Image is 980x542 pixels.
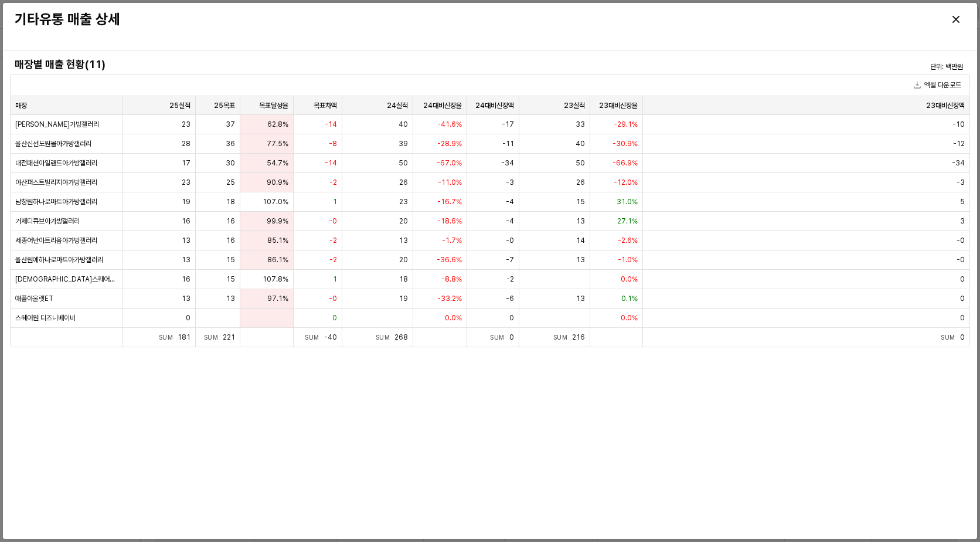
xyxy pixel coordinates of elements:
span: 99.9% [267,216,288,226]
span: 16 [226,236,235,245]
span: 90.9% [267,178,288,187]
span: -4 [506,216,514,226]
span: 15 [576,197,585,206]
span: -7 [506,255,514,265]
span: -3 [957,178,965,187]
span: -33.2% [437,294,462,303]
span: -14 [325,120,337,129]
span: 19 [182,197,190,206]
span: 0 [960,294,965,303]
span: 13 [576,294,585,303]
span: 86.1% [267,255,288,265]
span: 20 [399,255,408,265]
span: 97.1% [267,294,288,303]
span: -0 [957,255,965,265]
span: 23실적 [564,101,585,110]
span: 거제디큐브아가방갤러리 [15,216,80,226]
span: -67.0% [437,158,462,168]
span: 40 [576,139,585,148]
span: 25실적 [169,101,190,110]
span: 221 [223,333,235,341]
span: -6 [506,294,514,303]
span: 20 [399,216,408,226]
span: -11.0% [438,178,462,187]
span: -8 [329,139,337,148]
span: 0 [186,313,190,323]
span: 14 [576,236,585,245]
span: 216 [572,333,585,341]
span: 0 [960,333,965,341]
span: -66.9% [612,158,638,168]
span: 0.0% [445,313,462,323]
span: -11 [502,139,514,148]
span: 77.5% [267,139,288,148]
span: -0 [506,236,514,245]
span: -16.7% [437,197,462,206]
span: -41.6% [437,120,462,129]
span: Sum [204,334,223,341]
span: -0 [957,236,965,245]
span: 13 [576,255,585,265]
span: 54.7% [267,158,288,168]
span: -30.9% [612,139,638,148]
span: 울산신선도원몰아가방갤러리 [15,139,91,148]
span: -40 [324,333,337,341]
span: 50 [576,158,585,168]
span: -0 [329,216,337,226]
span: Sum [490,334,509,341]
h4: 매장별 매출 현황(11) [15,59,726,70]
span: 대전패션아일랜드아가방갤러리 [15,158,97,168]
span: 13 [182,294,190,303]
span: -0 [329,294,337,303]
span: -14 [325,158,337,168]
span: 16 [182,275,190,284]
span: 5 [960,197,965,206]
span: 23 [399,197,408,206]
span: 23 [182,178,190,187]
span: 0.0% [621,275,638,284]
span: 18 [226,197,235,206]
span: 1 [333,275,337,284]
span: -17 [502,120,514,129]
span: -18.6% [437,216,462,226]
span: 17 [182,158,190,168]
span: 13 [576,216,585,226]
span: -1.7% [442,236,462,245]
span: 107.8% [263,275,288,284]
span: 13 [399,236,408,245]
span: 0 [960,313,965,323]
span: 13 [182,255,190,265]
span: 3 [960,216,965,226]
span: Sum [553,334,573,341]
span: 24실적 [387,101,408,110]
span: 39 [399,139,408,148]
h3: 기타유통 매출 상세 [15,11,726,28]
span: 30 [226,158,235,168]
span: -12 [953,139,965,148]
span: 0.0% [621,313,638,323]
span: 0 [960,275,965,284]
span: 19 [399,294,408,303]
span: 85.1% [267,236,288,245]
span: 25목표 [214,101,235,110]
span: -29.1% [614,120,638,129]
span: 매장 [15,101,27,110]
span: 26 [576,178,585,187]
span: 26 [399,178,408,187]
span: 50 [399,158,408,168]
span: -34 [952,158,965,168]
span: 62.8% [267,120,288,129]
span: 24대비신장율 [423,101,462,110]
span: 아산퍼스트빌리지아가방갤러리 [15,178,97,187]
span: 0 [332,313,337,323]
span: Sum [376,334,395,341]
span: 울산원예하나로마트아가방갤러리 [15,255,103,265]
span: 37 [226,120,235,129]
span: 0 [509,333,514,341]
span: -2 [329,236,337,245]
span: 181 [178,333,190,341]
span: -10 [952,120,965,129]
span: 15 [226,275,235,284]
span: 스퀘어원 디즈니베이비 [15,313,76,323]
span: 27.1% [617,216,638,226]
